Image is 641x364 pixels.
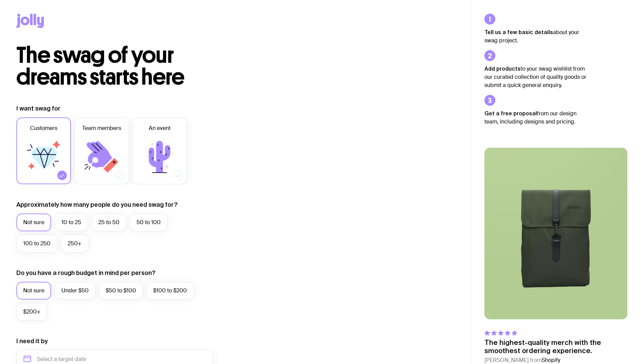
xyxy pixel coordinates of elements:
span: Customers [30,124,57,132]
span: The swag of your dreams starts here [16,42,185,90]
strong: Add products [484,65,521,72]
strong: Get a free proposal [484,110,537,116]
span: Shopify [542,356,560,364]
strong: Tell us a few basic details [484,29,553,35]
label: 25 to 50 [91,214,126,231]
span: Team members [82,124,121,132]
label: $50 to $100 [99,282,143,300]
label: Not sure [16,214,51,231]
label: 50 to 100 [130,214,167,231]
p: from our design team, including designs and pricing. [484,109,587,126]
label: 10 to 25 [55,214,88,231]
label: 100 to 250 [16,235,57,252]
label: I want swag for [16,104,60,113]
label: Not sure [16,282,51,300]
p: about your swag project. [484,28,587,45]
label: 250+ [61,235,88,252]
label: Under $50 [55,282,96,300]
p: The highest-quality merch with the smoothest ordering experience. [484,338,627,355]
label: Approximately how many people do you need swag for? [16,201,178,209]
p: to your swag wishlist from our curated collection of quality goods or submit a quick general enqu... [484,64,587,89]
span: An event [149,124,171,132]
label: $200+ [16,303,47,321]
label: I need it by [16,337,48,345]
label: Do you have a rough budget in mind per person? [16,269,156,277]
label: $100 to $200 [146,282,194,300]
